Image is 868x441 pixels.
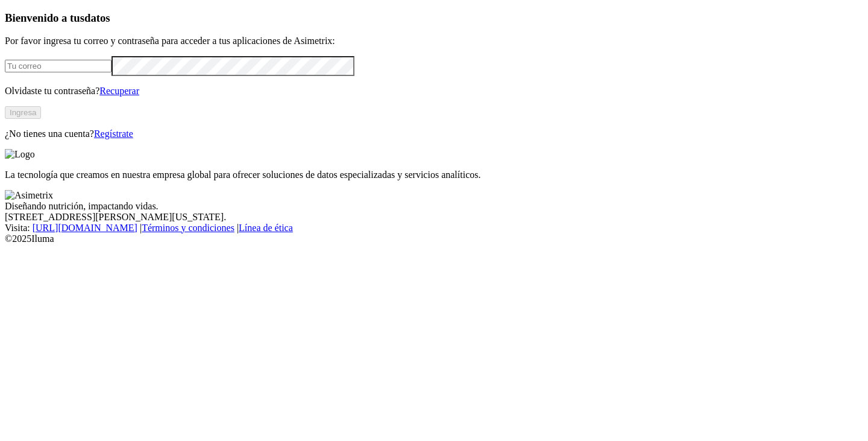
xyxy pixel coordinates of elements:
a: Términos y condiciones [142,223,234,233]
a: [URL][DOMAIN_NAME] [33,223,137,233]
a: Regístrate [94,128,133,139]
div: [STREET_ADDRESS][PERSON_NAME][US_STATE]. [5,212,863,223]
p: La tecnología que creamos en nuestra empresa global para ofrecer soluciones de datos especializad... [5,170,863,180]
button: Ingresa [5,106,41,119]
img: Logo [5,149,35,160]
div: © 2025 Iluma [5,233,863,244]
h3: Bienvenido a tus [5,11,863,25]
p: Olvidaste tu contraseña? [5,86,863,97]
img: Asimetrix [5,190,53,201]
div: Visita : | | [5,223,863,233]
p: ¿No tienes una cuenta? [5,128,863,139]
a: Línea de ética [239,223,293,233]
span: datos [84,11,110,24]
p: Por favor ingresa tu correo y contraseña para acceder a tus aplicaciones de Asimetrix: [5,36,863,46]
input: Tu correo [5,60,112,72]
div: Diseñando nutrición, impactando vidas. [5,201,863,212]
a: Recuperar [99,86,139,96]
